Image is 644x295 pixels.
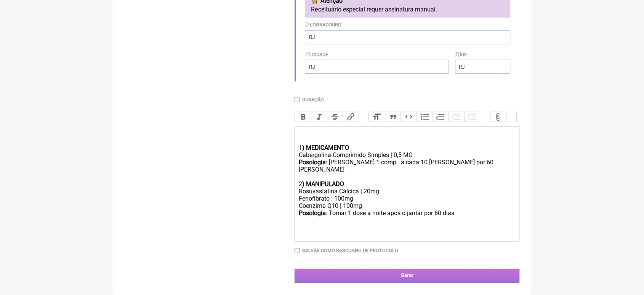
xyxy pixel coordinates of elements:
button: Quote [385,112,401,122]
input: Gerar [295,269,519,283]
p: Receituário especial requer assinatura manual. [311,6,504,13]
strong: ) MANIPULADO [302,180,344,188]
button: Increase Level [464,112,480,122]
div: : Tomar 1 dose a noite após o jantar por 60 dias [299,209,515,217]
label: Duração [302,97,324,102]
button: Undo [517,112,533,122]
button: Link [343,112,359,122]
div: Coenzima Q10 | 100mg [299,202,515,209]
strong: Posologia [299,209,326,217]
button: Bold [295,112,311,122]
div: Cabergolina Comprimido Simples | 0,5 MG [299,151,515,159]
button: Numbers [432,112,448,122]
button: Decrease Level [448,112,464,122]
label: Logradouro [305,22,341,28]
button: Attach Files [490,112,506,122]
div: : [PERSON_NAME] 1 comp a cada 10 [PERSON_NAME] por 60 [PERSON_NAME] 2 [299,159,515,188]
label: UF [455,52,467,57]
div: Rosuvastatina Cálcica | 20mg Fenofibrato : 100mg [299,188,515,202]
button: Heading [369,112,385,122]
div: ㅤ 1 [299,136,515,151]
button: Code [400,112,417,122]
strong: ) MEDICAMENTO [302,144,349,151]
button: Bullets [417,112,433,122]
button: Italic [311,112,327,122]
label: Salvar como rascunho de Protocolo [302,248,398,253]
label: Cidade [305,52,328,57]
button: Strikethrough [327,112,343,122]
strong: Posologia [299,159,326,166]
